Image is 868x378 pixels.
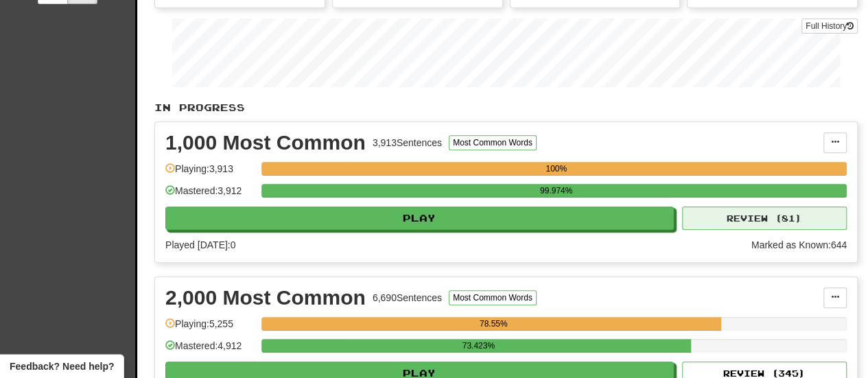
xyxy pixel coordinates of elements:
div: 6,690 Sentences [373,291,442,305]
div: 3,913 Sentences [373,136,442,150]
span: Open feedback widget [10,359,114,373]
button: Most Common Words [449,135,537,150]
button: Most Common Words [449,290,537,305]
div: Mastered: 4,912 [165,339,255,362]
p: In Progress [154,101,858,115]
a: Full History [801,19,858,34]
div: Playing: 5,255 [165,317,255,340]
div: 78.55% [266,317,721,331]
div: 73.423% [266,339,691,353]
div: 100% [266,162,847,176]
div: Playing: 3,913 [165,162,255,185]
span: Played [DATE]: 0 [165,239,235,250]
div: Mastered: 3,912 [165,184,255,206]
div: 99.974% [266,184,847,198]
button: Play [165,206,674,230]
button: Review (81) [682,206,847,230]
div: 1,000 Most Common [165,132,366,153]
div: Marked as Known: 644 [751,238,847,252]
div: 2,000 Most Common [165,287,366,308]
